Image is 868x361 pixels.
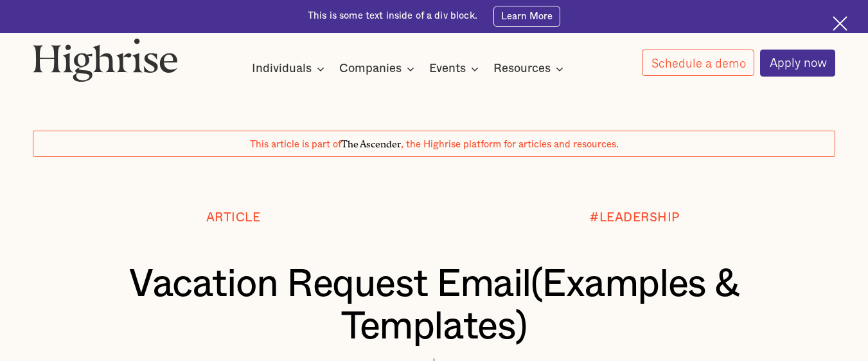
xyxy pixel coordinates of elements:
[401,140,619,149] span: , the Highrise platform for articles and resources.
[493,61,551,77] div: Resources
[341,136,401,148] span: The Ascender
[833,16,847,31] img: Cross icon
[339,61,402,77] div: Companies
[252,61,328,77] div: Individuals
[339,61,418,77] div: Companies
[252,61,312,77] div: Individuals
[493,6,560,27] a: Learn More
[429,61,466,77] div: Events
[590,212,680,225] div: #LEADERSHIP
[66,263,802,348] h1: Vacation Request Email(Examples & Templates)
[642,50,755,76] a: Schedule a demo
[250,140,341,149] span: This article is part of
[493,61,567,77] div: Resources
[308,10,477,23] div: This is some text inside of a div block.
[206,212,261,225] div: Article
[760,50,836,77] a: Apply now
[429,61,483,77] div: Events
[33,38,178,82] img: Highrise logo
